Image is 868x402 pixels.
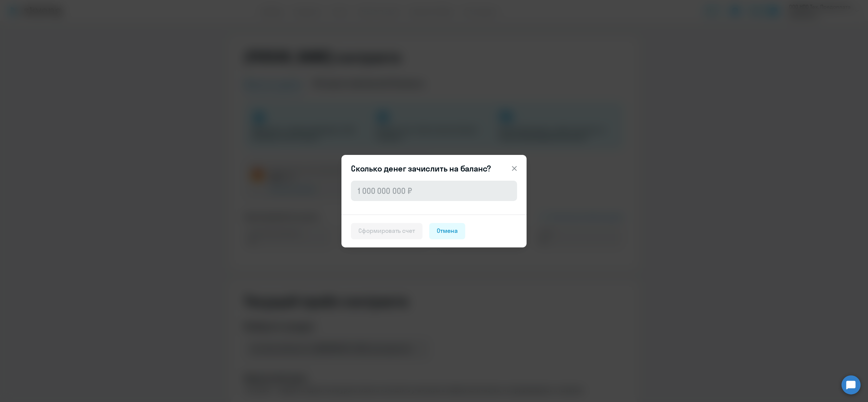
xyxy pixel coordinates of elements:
[429,223,465,239] button: Отмена
[351,181,517,201] input: 1 000 000 000 ₽
[341,163,527,174] header: Сколько денег зачислить на баланс?
[358,226,415,235] div: Сформировать счет
[351,223,422,239] button: Сформировать счет
[437,226,458,235] div: Отмена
